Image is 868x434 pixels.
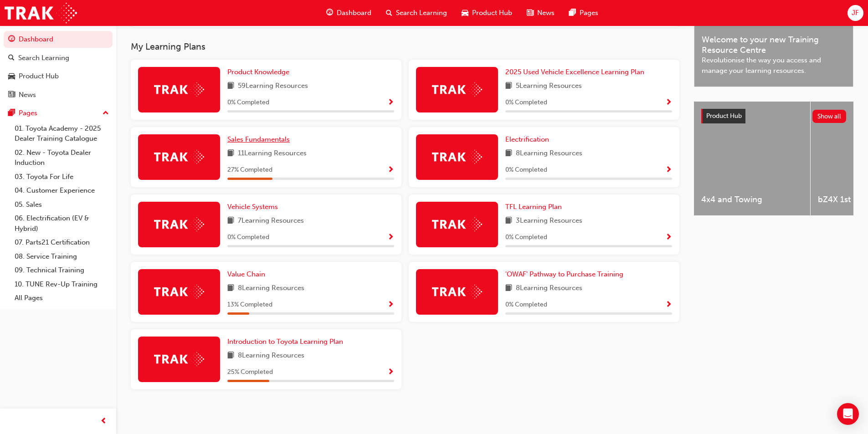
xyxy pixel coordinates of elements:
[227,203,278,211] span: Vehicle Systems
[706,112,742,120] span: Product Hub
[227,350,234,362] span: book-icon
[227,135,290,143] span: Sales Fundamentals
[227,97,269,108] span: 0 % Completed
[562,4,606,22] a: pages-iconPages
[238,283,304,294] span: 8 Learning Resources
[227,337,343,346] span: Introduction to Toyota Learning Plan
[8,36,15,44] span: guage-icon
[505,283,512,294] span: book-icon
[4,105,113,122] button: Pages
[505,202,565,212] a: TFL Learning Plan
[519,4,562,22] a: news-iconNews
[387,164,394,176] button: Show Progress
[4,87,113,103] a: News
[454,4,519,22] a: car-iconProduct Hub
[505,135,549,143] span: Electrification
[432,150,482,164] img: Trak
[387,234,394,242] span: Show Progress
[386,7,392,19] span: search-icon
[5,3,77,23] img: Trak
[11,211,113,235] a: 06. Electrification (EV & Hybrid)
[227,300,272,310] span: 13 % Completed
[19,71,59,82] div: Product Hub
[505,67,648,77] a: 2025 Used Vehicle Excellence Learning Plan
[505,300,547,310] span: 0 % Completed
[227,68,289,76] span: Product Knowledge
[227,165,272,175] span: 27 % Completed
[665,99,672,107] span: Show Progress
[379,4,454,22] a: search-iconSearch Learning
[505,97,547,108] span: 0 % Completed
[11,277,113,291] a: 10. TUNE Rev-Up Training
[227,337,347,347] a: Introduction to Toyota Learning Plan
[227,270,265,278] span: Value Chain
[387,97,394,108] button: Show Progress
[387,166,394,174] span: Show Progress
[11,184,113,198] a: 04. Customer Experience
[701,109,846,123] a: Product HubShow all
[337,8,371,18] span: Dashboard
[665,164,672,176] button: Show Progress
[432,82,482,97] img: Trak
[396,8,447,18] span: Search Learning
[154,82,204,97] img: Trak
[505,232,547,243] span: 0 % Completed
[154,150,204,164] img: Trak
[665,234,672,242] span: Show Progress
[387,367,394,378] button: Show Progress
[18,53,69,63] div: Search Learning
[238,215,304,227] span: 7 Learning Resources
[227,148,234,159] span: book-icon
[326,7,333,19] span: guage-icon
[387,368,394,377] span: Show Progress
[837,403,859,425] div: Open Intercom Messenger
[505,134,553,145] a: Electrification
[11,146,113,170] a: 02. New - Toyota Dealer Induction
[227,367,273,378] span: 25 % Completed
[852,8,859,18] span: JF
[238,81,308,92] span: 59 Learning Resources
[462,7,468,19] span: car-icon
[387,301,394,309] span: Show Progress
[4,50,113,66] a: Search Learning
[665,232,672,243] button: Show Progress
[238,350,304,362] span: 8 Learning Resources
[505,203,562,211] span: TFL Learning Plan
[227,67,293,77] a: Product Knowledge
[527,7,534,19] span: news-icon
[812,110,847,123] button: Show all
[694,102,810,215] a: 4x4 and Towing
[387,299,394,311] button: Show Progress
[505,215,512,227] span: book-icon
[19,90,36,100] div: News
[516,81,582,92] span: 5 Learning Resources
[665,97,672,108] button: Show Progress
[154,352,204,366] img: Trak
[4,68,113,85] a: Product Hub
[8,109,15,117] span: pages-icon
[8,72,15,81] span: car-icon
[432,285,482,299] img: Trak
[472,8,512,18] span: Product Hub
[8,91,15,99] span: news-icon
[665,301,672,309] span: Show Progress
[238,148,307,159] span: 11 Learning Resources
[505,270,623,278] span: 'OWAF' Pathway to Purchase Training
[665,299,672,311] button: Show Progress
[505,81,512,92] span: book-icon
[11,235,113,250] a: 07. Parts21 Certification
[4,29,113,105] button: DashboardSearch LearningProduct HubNews
[11,250,113,264] a: 08. Service Training
[847,5,863,21] button: JF
[387,99,394,107] span: Show Progress
[569,7,576,19] span: pages-icon
[227,283,234,294] span: book-icon
[516,283,582,294] span: 8 Learning Resources
[537,8,555,18] span: News
[11,291,113,305] a: All Pages
[227,134,293,145] a: Sales Fundamentals
[227,81,234,92] span: book-icon
[387,232,394,243] button: Show Progress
